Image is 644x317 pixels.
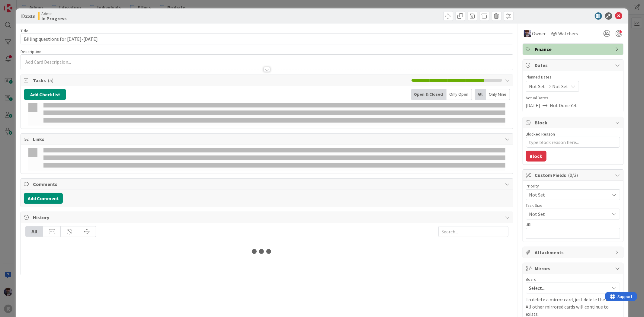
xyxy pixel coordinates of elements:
label: Title [21,28,28,34]
b: In Progress [41,16,67,21]
div: Open & Closed [411,89,447,100]
div: All [475,89,486,100]
span: Not Set [529,191,607,199]
span: Support [13,1,27,8]
span: Dates [535,62,612,69]
span: Comments [33,181,502,188]
span: Planned Dates [526,74,620,80]
b: 2533 [25,13,35,19]
span: Watchers [559,30,578,37]
span: History [33,214,502,221]
span: Links [33,136,502,143]
span: Finance [535,46,612,53]
div: Task Size [526,203,620,207]
img: ML [524,30,531,37]
div: URL [526,223,620,227]
span: Block [535,119,612,126]
input: Search... [438,226,508,237]
div: Priority [526,184,620,188]
span: Tasks [33,77,408,84]
span: Select... [529,284,607,292]
label: Blocked Reason [526,131,555,137]
span: Owner [532,30,546,37]
div: All [26,226,43,237]
span: Not Done Yet [550,102,577,109]
button: Add Checklist [24,89,66,100]
span: Mirrors [535,265,612,272]
span: Admin [41,11,67,16]
input: type card name here... [21,34,513,44]
span: Not Set [529,210,607,218]
div: Only Mine [486,89,510,100]
div: Only Open [447,89,472,100]
span: Not Set [553,83,569,90]
span: ID [21,12,35,20]
span: [DATE] [526,102,540,109]
button: Add Comment [24,193,63,204]
span: ( 5 ) [48,77,53,83]
span: Board [526,277,537,281]
span: Not Set [529,83,545,90]
span: Actual Dates [526,95,620,101]
button: Block [526,151,546,162]
span: ( 0/3 ) [568,172,578,178]
span: Custom Fields [535,171,612,179]
span: Description [21,49,41,54]
span: Attachments [535,249,612,256]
